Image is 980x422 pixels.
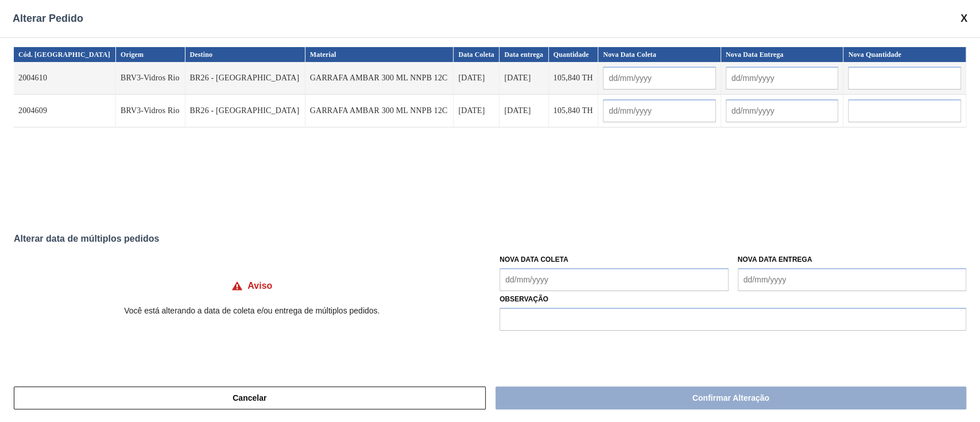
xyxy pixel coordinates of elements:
div: Alterar data de múltiplos pedidos [14,234,966,244]
td: GARRAFA AMBAR 300 ML NNPB 12C [305,62,454,95]
th: Nova Quantidade [843,47,966,62]
span: Alterar Pedido [13,13,83,25]
td: [DATE] [454,95,499,127]
input: dd/mm/yyyy [738,268,966,291]
label: Nova Data Coleta [499,255,568,264]
input: dd/mm/yyyy [726,67,839,90]
th: Cód. [GEOGRAPHIC_DATA] [14,47,116,62]
th: Data Coleta [454,47,499,62]
p: Você está alterando a data de coleta e/ou entrega de múltiplos pedidos. [14,306,490,315]
td: 2004610 [14,62,116,95]
th: Material [305,47,454,62]
th: Quantidade [549,47,599,62]
td: [DATE] [499,62,548,95]
label: Observação [499,291,966,308]
td: BR26 - [GEOGRAPHIC_DATA] [185,62,305,95]
td: [DATE] [499,95,548,127]
label: Nova Data Entrega [738,255,812,264]
td: BRV3-Vidros Rio [116,95,185,127]
td: 105,840 TH [549,62,599,95]
td: GARRAFA AMBAR 300 ML NNPB 12C [305,95,454,127]
td: 105,840 TH [549,95,599,127]
th: Data entrega [499,47,548,62]
td: BR26 - [GEOGRAPHIC_DATA] [185,95,305,127]
input: dd/mm/yyyy [726,99,839,122]
h4: Aviso [247,281,272,291]
button: Cancelar [14,386,486,409]
th: Nova Data Coleta [598,47,721,62]
th: Nova Data Entrega [721,47,844,62]
td: [DATE] [454,62,499,95]
input: dd/mm/yyyy [499,268,728,291]
input: dd/mm/yyyy [603,99,716,122]
th: Destino [185,47,305,62]
td: BRV3-Vidros Rio [116,62,185,95]
th: Origem [116,47,185,62]
input: dd/mm/yyyy [603,67,716,90]
td: 2004609 [14,95,116,127]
